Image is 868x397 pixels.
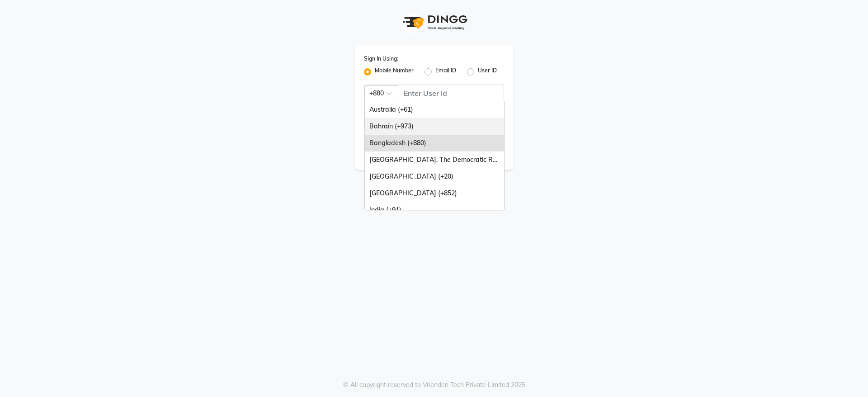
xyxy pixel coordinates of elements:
[364,101,505,210] ng-dropdown-panel: Options list
[478,66,497,77] label: User ID
[364,109,484,126] input: Username
[365,202,504,218] div: India (+91)
[365,151,504,168] div: [GEOGRAPHIC_DATA], The Democratic Republic Of The (+243)
[398,85,504,102] input: Username
[435,66,456,77] label: Email ID
[365,101,504,118] div: Australia (+61)
[365,135,504,151] div: Bangladesh (+880)
[365,185,504,202] div: [GEOGRAPHIC_DATA] (+852)
[375,66,414,77] label: Mobile Number
[398,9,470,36] img: logo1.svg
[365,118,504,135] div: Bahrain (+973)
[365,168,504,185] div: [GEOGRAPHIC_DATA] (+20)
[364,55,398,63] label: Sign In Using:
